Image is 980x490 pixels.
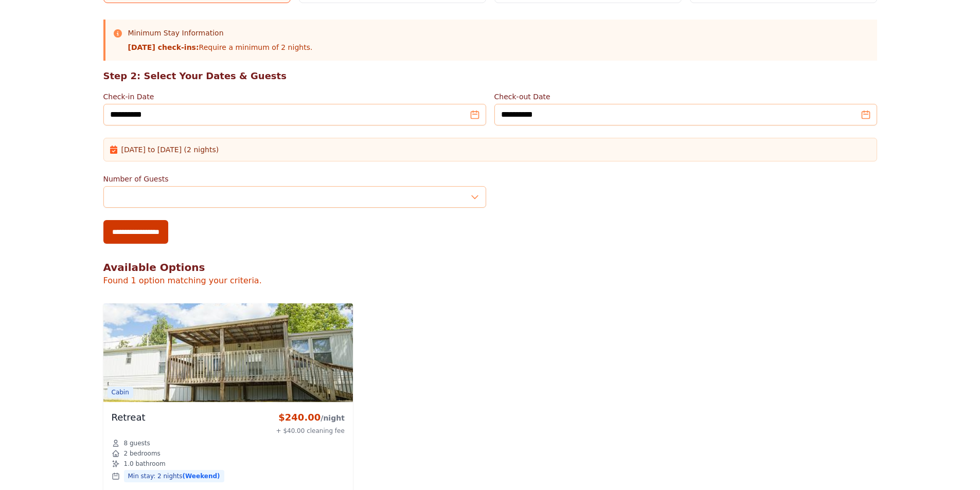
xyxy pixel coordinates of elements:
div: + $40.00 cleaning fee [276,427,345,435]
h3: Retreat [112,410,146,425]
label: Check-out Date [494,92,877,102]
span: Min stay: 2 nights [124,470,224,482]
span: [DATE] to [DATE] (2 nights) [121,144,219,155]
h3: Minimum Stay Information [128,28,313,38]
span: 8 guests [124,439,150,447]
p: Require a minimum of 2 nights. [128,42,313,52]
label: Number of Guests [103,174,486,184]
img: Retreat [103,303,353,402]
h2: Available Options [103,260,877,275]
span: Cabin [108,387,133,398]
strong: [DATE] check-ins: [128,43,199,51]
span: (Weekend) [183,473,220,480]
div: $240.00 [276,410,345,425]
h2: Step 2: Select Your Dates & Guests [103,69,877,83]
p: Found 1 option matching your criteria. [103,275,877,287]
span: 1.0 bathroom [124,460,166,468]
label: Check-in Date [103,92,486,102]
span: 2 bedrooms [124,449,161,458]
span: /night [320,414,345,422]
